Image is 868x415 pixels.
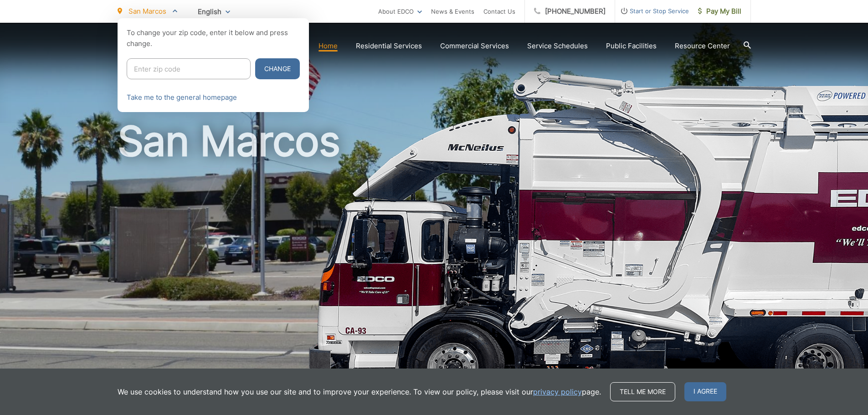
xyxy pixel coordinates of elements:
[533,386,582,397] a: privacy policy
[684,382,726,401] span: I agree
[483,6,515,17] a: Contact Us
[431,6,474,17] a: News & Events
[698,6,741,17] span: Pay My Bill
[191,4,237,20] span: English
[128,7,166,15] span: San Marcos
[610,382,675,401] a: Tell me more
[127,58,251,79] input: Enter zip code
[378,6,422,17] a: About EDCO
[118,386,601,397] p: We use cookies to understand how you use our site and to improve your experience. To view our pol...
[255,58,300,79] button: Change
[127,27,300,49] p: To change your zip code, enter it below and press change.
[127,92,237,103] a: Take me to the general homepage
